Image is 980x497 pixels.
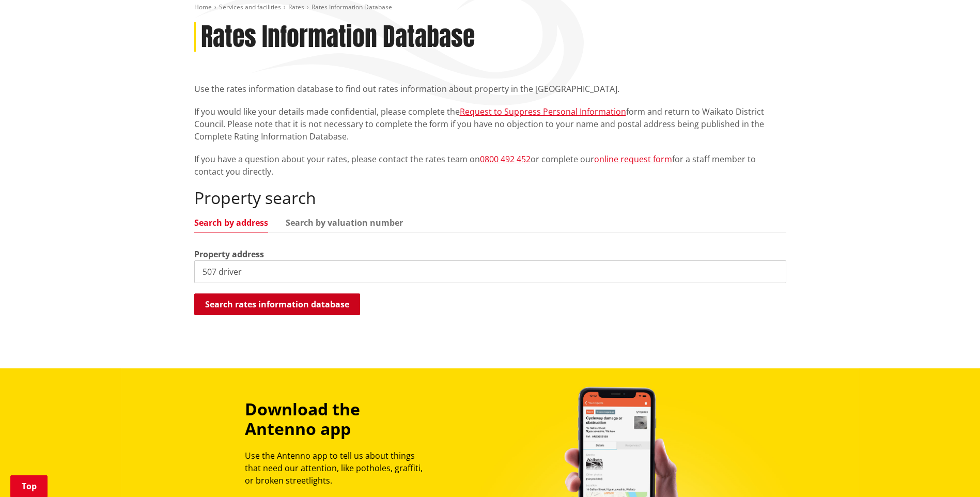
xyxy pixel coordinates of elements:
[194,219,268,227] a: Search by address
[245,449,432,487] p: Use the Antenno app to tell us about things that need our attention, like potholes, graffiti, or ...
[194,260,786,283] input: e.g. Duke Street NGARUAWAHIA
[194,248,264,260] label: Property address
[10,475,48,497] a: Top
[194,3,786,12] nav: breadcrumb
[480,153,531,165] a: 0800 492 452
[194,188,786,208] h2: Property search
[194,3,212,11] a: Home
[460,106,626,117] a: Request to Suppress Personal Information
[312,3,392,11] span: Rates Information Database
[932,454,970,491] iframe: Messenger Launcher
[201,22,475,52] h1: Rates Information Database
[288,3,304,11] a: Rates
[245,399,432,439] h3: Download the Antenno app
[194,83,786,95] p: Use the rates information database to find out rates information about property in the [GEOGRAPHI...
[286,219,403,227] a: Search by valuation number
[594,153,672,165] a: online request form
[219,3,281,11] a: Services and facilities
[194,105,786,143] p: If you would like your details made confidential, please complete the form and return to Waikato ...
[194,153,786,178] p: If you have a question about your rates, please contact the rates team on or complete our for a s...
[194,293,360,315] button: Search rates information database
